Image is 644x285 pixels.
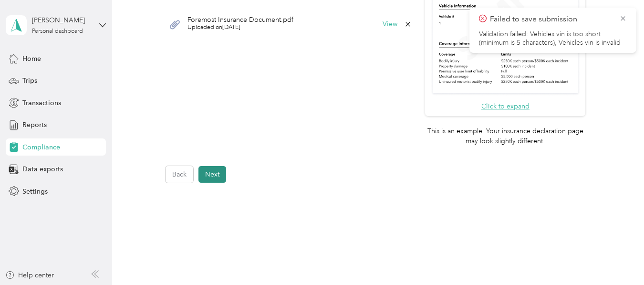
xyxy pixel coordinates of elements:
[481,101,530,111] button: Click to expand
[22,98,61,108] span: Transactions
[22,164,63,174] span: Data exports
[32,29,83,34] div: Personal dashboard
[22,187,48,197] span: Settings
[22,76,37,86] span: Trips
[479,30,627,47] li: Validation failed: Vehicles vin is too short (minimum is 5 characters), Vehicles vin is invalid
[425,126,585,146] p: This is an example. Your insurance declaration page may look slightly different.
[591,232,644,285] iframe: Everlance-gr Chat Button Frame
[5,270,54,280] button: Help center
[22,54,41,64] span: Home
[187,23,293,32] span: Uploaded on [DATE]
[22,120,47,130] span: Reports
[22,142,60,152] span: Compliance
[198,166,226,183] button: Next
[383,21,397,28] button: View
[166,166,193,183] button: Back
[32,15,92,25] div: [PERSON_NAME]
[490,13,612,25] p: Failed to save submission
[187,17,293,23] span: Foremost Insurance Document.pdf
